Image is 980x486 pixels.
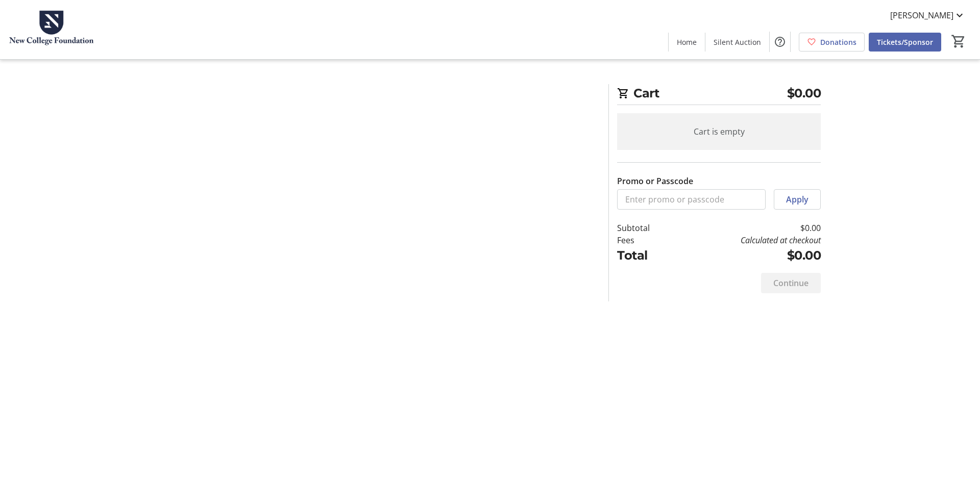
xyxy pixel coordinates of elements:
[676,222,821,234] td: $0.00
[617,84,821,105] h2: Cart
[774,189,821,210] button: Apply
[705,33,769,52] a: Silent Auction
[820,37,856,47] span: Donations
[949,32,968,50] button: Cart
[617,234,676,246] td: Fees
[869,33,941,52] a: Tickets/Sponsor
[617,113,821,150] div: Cart is empty
[882,7,974,23] button: [PERSON_NAME]
[787,84,821,103] span: $0.00
[770,32,790,52] button: Help
[669,33,705,52] a: Home
[617,175,693,187] label: Promo or Passcode
[617,222,676,234] td: Subtotal
[799,33,865,52] a: Donations
[786,193,808,206] span: Apply
[890,9,953,21] span: [PERSON_NAME]
[6,4,97,55] img: New College Foundation's Logo
[677,37,697,47] span: Home
[617,246,676,265] td: Total
[714,37,761,47] span: Silent Auction
[676,246,821,265] td: $0.00
[617,189,766,210] input: Enter promo or passcode
[676,234,821,246] td: Calculated at checkout
[877,37,933,47] span: Tickets/Sponsor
